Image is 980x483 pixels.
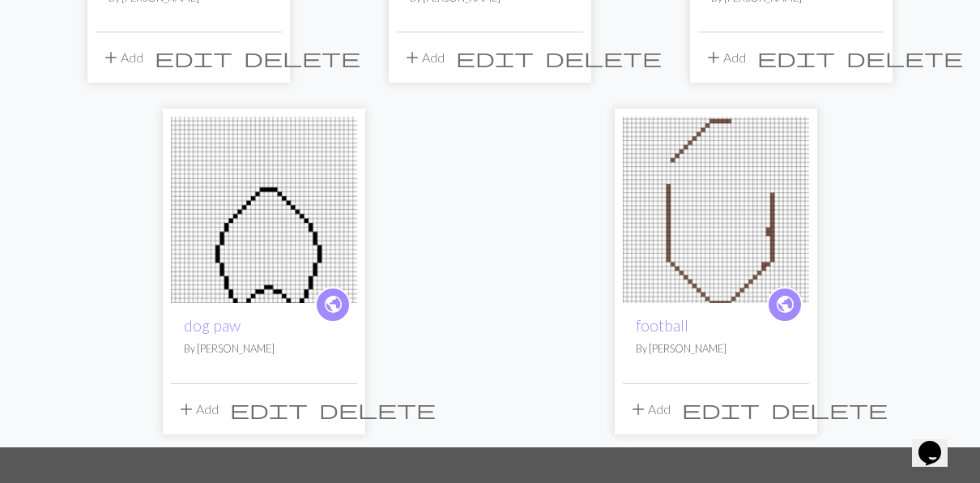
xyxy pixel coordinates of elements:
i: Edit [456,48,534,67]
a: football [636,316,688,335]
a: football [623,200,809,216]
span: add [101,46,121,69]
span: edit [456,46,534,69]
i: Edit [230,400,308,419]
a: dog paw [171,200,357,216]
button: Add [397,42,450,73]
img: football [623,117,809,303]
span: delete [319,398,436,421]
iframe: chat widget [912,418,964,467]
button: Edit [224,394,313,425]
span: delete [545,46,662,69]
span: add [403,46,422,69]
span: edit [155,46,232,69]
span: edit [230,398,308,421]
button: Add [171,394,224,425]
button: Edit [676,394,765,425]
span: delete [244,46,360,69]
button: Add [623,394,676,425]
i: public [775,289,795,321]
i: Edit [682,400,760,419]
img: dog paw [171,117,357,303]
i: public [323,289,343,321]
button: Add [96,42,149,73]
a: dog paw [184,316,241,335]
i: Edit [155,48,232,67]
a: public [315,287,351,323]
button: Add [698,42,752,73]
button: Edit [450,42,539,73]
span: edit [682,398,760,421]
button: Delete [313,394,441,425]
p: By [PERSON_NAME] [636,341,796,357]
span: public [775,292,795,317]
p: By [PERSON_NAME] [184,341,344,357]
span: add [704,46,723,69]
button: Delete [765,394,893,425]
button: Delete [539,42,667,73]
button: Edit [149,42,238,73]
a: public [767,287,803,323]
span: delete [846,46,963,69]
span: edit [757,46,835,69]
button: Edit [752,42,841,73]
span: add [177,398,196,421]
span: public [323,292,343,317]
span: delete [771,398,888,421]
span: add [628,398,648,421]
button: Delete [238,42,366,73]
i: Edit [757,48,835,67]
button: Delete [841,42,969,73]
